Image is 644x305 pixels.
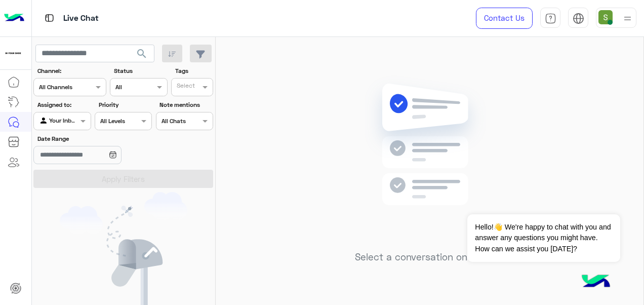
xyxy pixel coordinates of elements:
[4,8,24,29] img: Logo
[578,264,614,300] img: hulul-logo.png
[43,12,56,24] img: tab
[33,170,213,188] button: Apply Filters
[37,134,151,143] label: Date Range
[540,8,560,29] a: tab
[598,10,613,24] img: userImage
[467,214,620,262] span: Hello!👋 We're happy to chat with you and answer any questions you might have. How can we assist y...
[136,48,148,60] span: search
[99,100,151,109] label: Priority
[355,251,504,263] h5: Select a conversation on the left
[37,66,105,75] label: Channel:
[356,75,503,244] img: no messages
[159,100,212,109] label: Note mentions
[114,66,166,75] label: Status
[545,13,556,24] img: tab
[175,66,212,75] label: Tags
[573,13,584,24] img: tab
[63,12,99,25] p: Live Chat
[4,44,22,62] img: 923305001092802
[175,81,195,93] div: Select
[476,8,533,29] a: Contact Us
[621,12,634,25] img: profile
[37,100,90,109] label: Assigned to:
[130,45,154,66] button: search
